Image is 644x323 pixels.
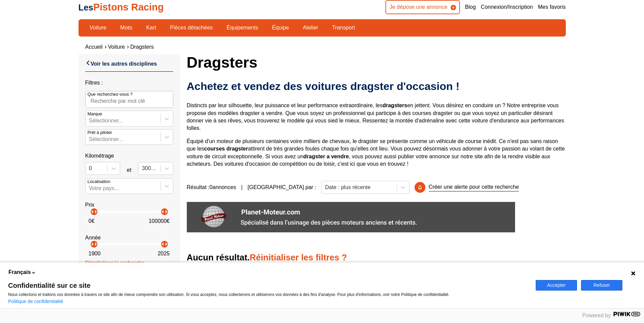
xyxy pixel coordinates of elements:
[108,44,125,50] a: Voiture
[89,136,90,142] input: Prêt à piloterSélectionner...
[222,22,263,33] a: Équipements
[85,234,173,241] p: Année
[85,201,173,209] p: Prix
[92,240,100,248] p: arrow_right
[162,240,170,248] p: arrow_right
[187,138,566,168] p: Équipé d'un moteur de plusieurs centaines voire milliers de chevaux, le dragster se présente comm...
[429,183,519,191] p: Créer une alerte pour cette recherche
[241,184,242,191] span: |
[88,91,133,97] p: Que recherchez-vous ?
[8,269,31,276] span: Français
[8,299,63,304] a: Politique de confidentialité
[465,3,476,11] a: Blog
[79,2,164,13] a: LesPistons Racing
[298,22,323,33] a: Atelier
[142,22,160,33] a: Kart
[142,165,143,171] input: 300000
[328,22,359,33] a: Transport
[268,22,293,33] a: Équipe
[92,208,100,216] p: arrow_right
[85,152,173,160] p: Kilométrage
[581,280,622,291] button: Refuser
[89,118,90,124] input: MarqueSélectionner...
[204,146,248,152] strong: courses dragster
[89,217,95,225] p: 0 €
[88,240,96,248] p: arrow_left
[89,250,101,257] p: 1900
[88,179,111,185] p: Localisation
[130,44,154,50] a: Dragsters
[85,79,173,87] p: Filtres :
[8,292,528,297] p: Nous collectons et traitons vos données à travers ce site afin de mieux comprendre son utilisatio...
[85,22,111,33] a: Voiture
[187,54,566,70] h1: Dragsters
[248,184,316,191] p: [GEOGRAPHIC_DATA] par :
[158,250,170,257] p: 2025
[536,280,577,291] button: Accepter
[88,111,102,117] p: Marque
[187,184,236,191] span: Résultat : 0 annonces
[8,282,528,289] span: Confidentialité sur ce site
[250,253,347,262] span: Réinitialiser les filtres ?
[88,130,112,136] p: Prêt à piloter
[159,240,167,248] p: arrow_left
[165,22,217,33] a: Pièces détachées
[187,102,566,132] p: Distincts par leur silhouette, leur puissance et leur performance extraordinaire, les en jettent....
[481,3,533,11] a: Connexion/Inscription
[149,217,170,225] p: 100000 €
[85,260,145,266] a: Réinitialiser la recherche
[116,22,137,33] a: Moto
[88,208,96,216] p: arrow_left
[582,313,611,318] span: Powered by
[85,59,157,68] a: Voir les autres disciplines
[89,165,90,171] input: 0
[85,44,103,50] a: Accueil
[79,3,93,12] span: Les
[127,166,131,174] p: et
[159,208,167,216] p: arrow_left
[89,185,90,191] input: Votre pays...
[538,3,566,11] a: Mes favoris
[162,208,170,216] p: arrow_right
[187,252,347,264] p: Aucun résultat.
[187,79,566,93] h2: Achetez et vendez des voitures dragster d'occasion !
[304,154,349,159] strong: dragster a vendre
[382,102,407,108] strong: dragsters
[85,91,173,108] input: Que recherchez-vous ?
